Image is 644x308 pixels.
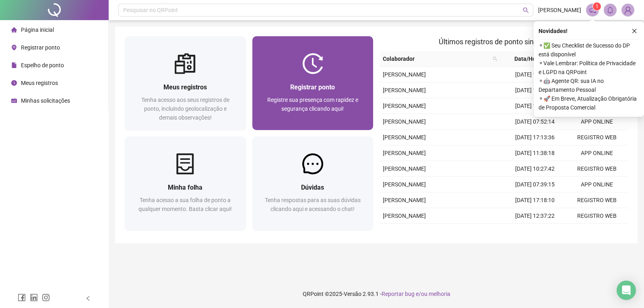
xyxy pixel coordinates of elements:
[622,4,634,16] img: 93395
[566,208,628,224] td: REGISTRO WEB
[504,224,566,240] td: [DATE] 11:25:29
[383,150,426,156] span: [PERSON_NAME]
[382,291,450,297] span: Reportar bug e/ou melhoria
[566,177,628,192] td: APP ONLINE
[439,37,569,46] span: Últimos registros de ponto sincronizados
[566,161,628,177] td: REGISTRO WEB
[504,192,566,208] td: [DATE] 17:18:10
[539,59,639,76] span: ⚬ Vale Lembrar: Política de Privacidade e LGPD na QRPoint
[632,28,637,34] span: close
[383,71,426,78] span: [PERSON_NAME]
[383,197,426,203] span: [PERSON_NAME]
[21,44,60,51] span: Registrar ponto
[125,36,246,130] a: Meus registrosTenha acesso aos seus registros de ponto, incluindo geolocalização e demais observa...
[267,97,358,112] span: Registre sua presença com rapidez e segurança clicando aqui!
[168,184,202,191] span: Minha folha
[11,45,17,50] span: environment
[11,80,17,86] span: clock-circle
[539,94,639,112] span: ⚬ 🚀 Em Breve, Atualização Obrigatória de Proposta Comercial
[504,130,566,145] td: [DATE] 17:13:36
[252,36,374,130] a: Registrar pontoRegistre sua presença com rapidez e segurança clicando aqui!
[125,136,246,230] a: Minha folhaTenha acesso a sua folha de ponto a qualquer momento. Basta clicar aqui!
[383,103,426,109] span: [PERSON_NAME]
[21,97,70,104] span: Minhas solicitações
[383,181,426,188] span: [PERSON_NAME]
[504,83,566,98] td: [DATE] 12:46:36
[265,197,361,212] span: Tenha respostas para as suas dúvidas clicando aqui e acessando o chat!
[501,51,561,67] th: Data/Hora
[141,97,229,121] span: Tenha acesso aos seus registros de ponto, incluindo geolocalização e demais observações!
[383,118,426,125] span: [PERSON_NAME]
[596,4,599,9] span: 1
[30,294,38,302] span: linkedin
[504,54,552,63] span: Data/Hora
[301,184,324,191] span: Dúvidas
[11,27,17,33] span: home
[566,192,628,208] td: REGISTRO WEB
[504,177,566,192] td: [DATE] 07:39:15
[383,213,426,219] span: [PERSON_NAME]
[42,294,50,302] span: instagram
[607,6,614,14] span: bell
[593,2,601,10] sup: 1
[504,208,566,224] td: [DATE] 12:37:22
[109,280,644,308] footer: QRPoint © 2025 - 2.93.1 -
[290,83,335,91] span: Registrar ponto
[85,296,91,301] span: left
[504,161,566,177] td: [DATE] 10:27:42
[538,6,581,14] span: [PERSON_NAME]
[617,281,636,300] div: Open Intercom Messenger
[566,130,628,145] td: REGISTRO WEB
[163,83,207,91] span: Meus registros
[11,62,17,68] span: file
[504,114,566,130] td: [DATE] 07:52:14
[138,197,232,212] span: Tenha acesso a sua folha de ponto a qualquer momento. Basta clicar aqui!
[504,67,566,83] td: [DATE] 17:27:56
[21,62,64,68] span: Espelho de ponto
[383,87,426,93] span: [PERSON_NAME]
[21,80,58,86] span: Meus registros
[383,134,426,141] span: [PERSON_NAME]
[504,98,566,114] td: [DATE] 11:23:27
[493,56,497,61] span: search
[523,7,529,13] span: search
[21,27,54,33] span: Página inicial
[18,294,26,302] span: facebook
[11,98,17,103] span: schedule
[539,27,568,35] span: Novidades !
[383,165,426,172] span: [PERSON_NAME]
[539,41,639,59] span: ⚬ ✅ Seu Checklist de Sucesso do DP está disponível
[504,145,566,161] td: [DATE] 11:38:18
[566,145,628,161] td: APP ONLINE
[252,136,374,230] a: DúvidasTenha respostas para as suas dúvidas clicando aqui e acessando o chat!
[344,291,361,297] span: Versão
[566,224,628,240] td: REGISTRO WEB
[566,114,628,130] td: APP ONLINE
[589,6,596,14] span: notification
[539,76,639,94] span: ⚬ 🤖 Agente QR: sua IA no Departamento Pessoal
[491,53,499,65] span: search
[383,54,489,63] span: Colaborador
